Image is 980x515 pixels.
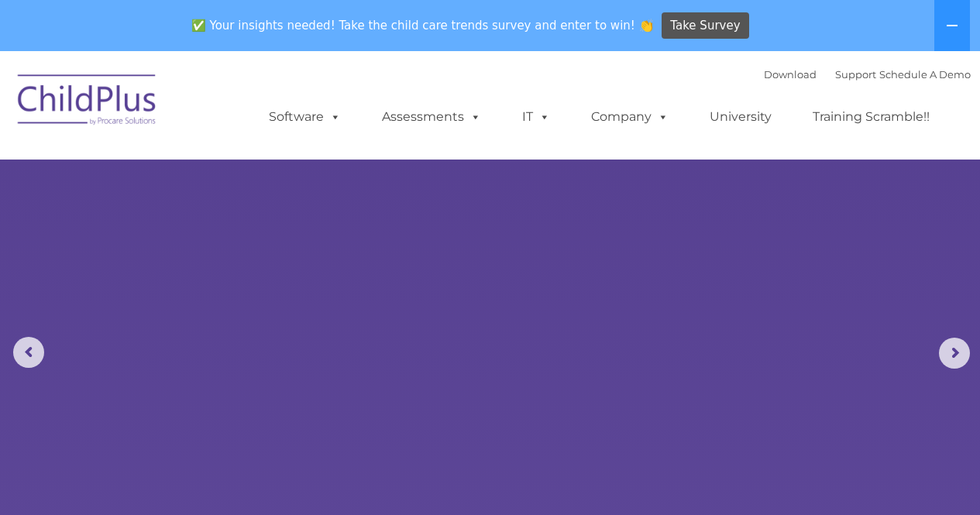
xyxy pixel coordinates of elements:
a: Software [253,101,356,132]
span: ✅ Your insights needed! Take the child care trends survey and enter to win! 👏 [185,10,659,40]
span: Take Survey [670,12,740,39]
a: Take Survey [662,12,749,39]
font: | [764,68,971,81]
a: Training Scramble!! [797,101,945,132]
a: Support [835,68,876,81]
img: ChildPlus by Procare Solutions [10,64,165,141]
a: IT [507,101,566,132]
a: Download [764,68,817,81]
a: University [694,101,787,132]
a: Schedule A Demo [879,68,971,81]
a: Company [576,101,684,132]
a: Assessments [366,101,497,132]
